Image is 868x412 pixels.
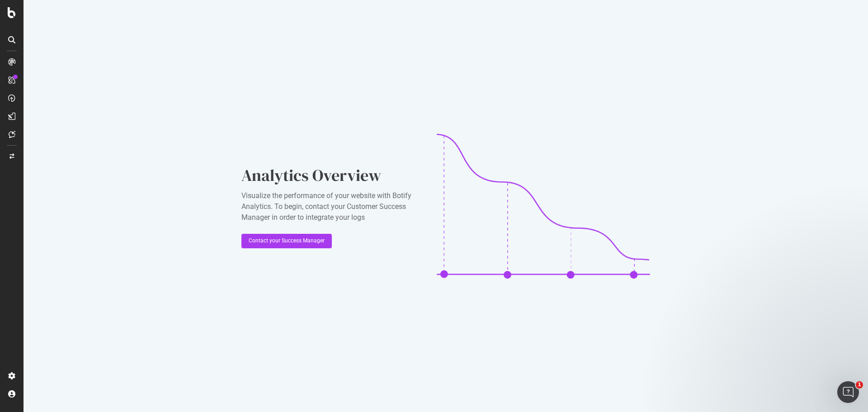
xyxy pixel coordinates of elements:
iframe: Intercom live chat [837,381,859,403]
img: CaL_T18e.png [437,134,650,279]
div: Contact your Success Manager [249,237,325,245]
div: Analytics Overview [241,164,422,187]
div: Visualize the performance of your website with Botify Analytics. To begin, contact your Customer ... [241,190,422,223]
button: Contact your Success Manager [241,234,332,248]
span: 1 [856,381,863,388]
